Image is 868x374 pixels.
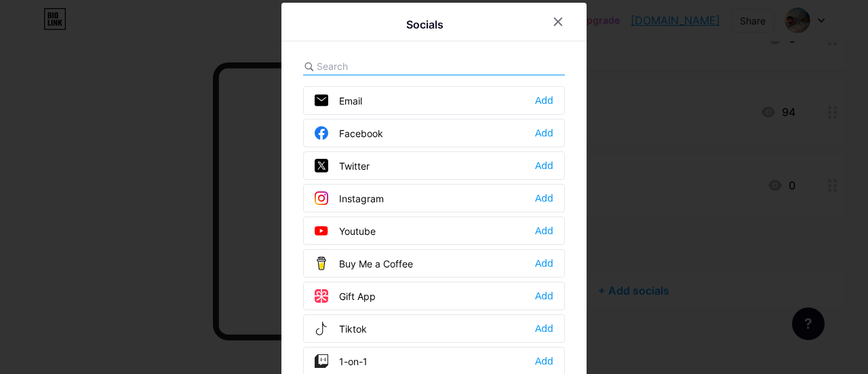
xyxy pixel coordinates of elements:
div: 1-on-1 [315,354,368,368]
div: Gift App [315,289,376,303]
div: Add [535,224,553,238]
input: Search [317,59,467,73]
div: Youtube [315,224,376,238]
div: Add [535,322,553,335]
div: Socials [406,16,443,33]
div: Twitter [315,159,370,172]
div: Add [535,289,553,303]
div: Facebook [315,126,383,140]
div: Add [535,191,553,205]
div: Buy Me a Coffee [315,257,413,270]
div: Add [535,126,553,140]
div: Add [535,257,553,270]
div: Instagram [315,191,384,205]
div: Add [535,354,553,368]
div: Add [535,94,553,107]
div: Email [315,94,362,107]
div: Tiktok [315,322,367,335]
div: Add [535,159,553,172]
